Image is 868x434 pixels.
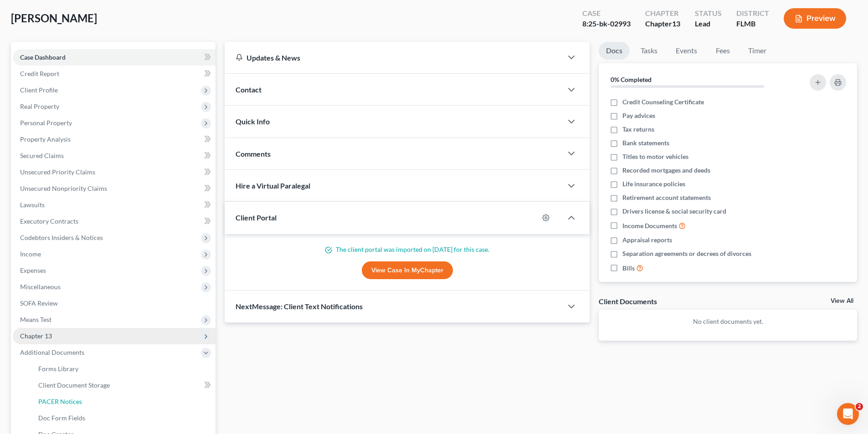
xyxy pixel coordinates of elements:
span: Recorded mortgages and deeds [622,166,710,175]
a: Executory Contracts [13,213,216,230]
span: Executory Contracts [20,217,78,225]
a: Timer [741,42,774,60]
a: Tasks [633,42,665,60]
a: Fees [708,42,737,60]
span: Client Profile [20,86,58,94]
span: NextMessage: Client Text Notifications [236,302,363,311]
a: Docs [599,42,630,60]
span: 2 [856,403,863,410]
a: View All [831,298,853,304]
strong: 0% Completed [611,76,652,83]
a: Unsecured Priority Claims [13,164,216,180]
a: Doc Form Fields [31,410,216,426]
span: Tax returns [622,125,654,134]
span: Appraisal reports [622,235,672,245]
div: Chapter [645,8,680,19]
span: Real Property [20,102,59,110]
span: Unsecured Priority Claims [20,168,95,176]
span: Separation agreements or decrees of divorces [622,249,751,258]
span: Life insurance policies [622,179,685,189]
a: Property Analysis [13,131,216,148]
a: Credit Report [13,66,216,82]
a: PACER Notices [31,393,216,410]
span: Pay advices [622,111,655,120]
div: Status [695,8,722,19]
span: [PERSON_NAME] [11,11,97,25]
div: Updates & News [236,53,551,62]
span: Titles to motor vehicles [622,152,688,161]
div: Case [582,8,631,19]
a: SOFA Review [13,295,216,311]
div: Client Documents [599,296,657,306]
p: No client documents yet. [606,317,850,326]
span: Client Document Storage [38,381,110,389]
p: The client portal was imported on [DATE] for this case. [236,245,579,254]
span: 13 [672,19,680,28]
span: SOFA Review [20,299,58,307]
span: Comments [236,149,271,158]
div: Chapter [645,19,680,29]
span: Codebtors Insiders & Notices [20,234,103,241]
a: Secured Claims [13,148,216,164]
div: District [736,8,769,19]
iframe: Intercom live chat [837,403,859,425]
span: Case Dashboard [20,53,66,61]
a: Unsecured Nonpriority Claims [13,180,216,197]
a: Forms Library [31,361,216,377]
div: Lead [695,19,722,29]
span: Lawsuits [20,201,45,209]
a: Lawsuits [13,197,216,213]
span: Client Portal [236,213,277,222]
span: Income [20,250,41,258]
span: Expenses [20,266,46,274]
span: Credit Report [20,70,59,77]
span: Quick Info [236,117,270,126]
span: Additional Documents [20,348,84,356]
a: View Case in MyChapter [362,261,453,280]
button: Preview [784,8,846,29]
span: Secured Claims [20,152,64,159]
span: Doc Form Fields [38,414,85,422]
span: Means Test [20,316,51,323]
span: Chapter 13 [20,332,52,340]
span: Income Documents [622,221,677,230]
span: Bank statements [622,138,669,148]
span: Forms Library [38,365,78,373]
span: Bills [622,264,635,273]
span: Credit Counseling Certificate [622,97,704,107]
span: Personal Property [20,119,72,127]
span: Miscellaneous [20,283,61,291]
span: Unsecured Nonpriority Claims [20,184,107,192]
a: Client Document Storage [31,377,216,393]
a: Events [668,42,704,60]
span: PACER Notices [38,398,82,405]
div: FLMB [736,19,769,29]
span: Property Analysis [20,135,71,143]
div: 8:25-bk-02993 [582,19,631,29]
span: Contact [236,85,262,94]
span: Drivers license & social security card [622,207,726,216]
span: Retirement account statements [622,193,711,202]
span: Hire a Virtual Paralegal [236,181,310,190]
a: Case Dashboard [13,49,216,66]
